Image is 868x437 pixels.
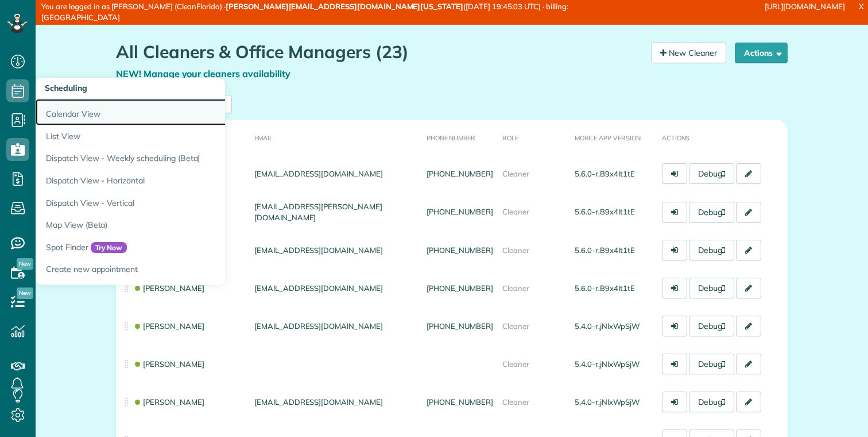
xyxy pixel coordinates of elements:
span: New [17,287,33,299]
a: Create new appointment [36,258,323,285]
a: [PHONE_NUMBER] [427,321,493,331]
a: Debug [689,202,735,223]
a: Debug [689,316,735,336]
th: Role [498,120,570,155]
strong: [PERSON_NAME][EMAIL_ADDRESS][DOMAIN_NAME][US_STATE] [226,2,463,11]
td: [EMAIL_ADDRESS][DOMAIN_NAME] [250,231,422,269]
span: Scheduling [45,83,87,93]
a: [PHONE_NUMBER] [427,397,493,407]
a: [PERSON_NAME] [133,397,204,407]
td: [EMAIL_ADDRESS][DOMAIN_NAME] [250,307,422,345]
a: [PHONE_NUMBER] [427,246,493,255]
td: [EMAIL_ADDRESS][DOMAIN_NAME] [250,155,422,193]
td: [EMAIL_ADDRESS][PERSON_NAME][DOMAIN_NAME] [250,193,422,231]
span: Cleaner [502,169,529,178]
td: [EMAIL_ADDRESS][DOMAIN_NAME] [250,269,422,307]
a: NEW! Manage your cleaners availability [116,68,290,79]
a: [PHONE_NUMBER] [427,283,493,293]
a: Debug [689,392,735,412]
span: Cleaner [502,246,529,255]
td: 5.6.0-r.B9x4It1tE [570,155,657,193]
span: Cleaner [502,397,529,407]
th: Actions [657,120,788,155]
a: [PERSON_NAME] [133,321,204,331]
a: Spot FinderTry Now [36,236,323,259]
a: Debug [689,163,735,184]
td: 5.4.0-r.jNlxWpSjW [570,383,657,421]
th: Phone number [422,120,498,155]
th: Mobile App Version [570,120,657,155]
span: Cleaner [502,321,529,331]
a: Calendar View [36,99,323,125]
td: 5.6.0-r.B9x4It1tE [570,269,657,307]
a: Dispatch View - Vertical [36,192,323,214]
a: Debug [689,278,735,298]
td: 5.6.0-r.B9x4It1tE [570,231,657,269]
td: 5.4.0-r.jNlxWpSjW [570,307,657,345]
span: Cleaner [502,207,529,216]
a: [PERSON_NAME] [133,283,204,293]
a: Debug [689,354,735,374]
span: Try Now [91,242,127,254]
th: Email [250,120,422,155]
a: [PHONE_NUMBER] [427,207,493,216]
td: [EMAIL_ADDRESS][DOMAIN_NAME] [250,383,422,421]
td: 5.4.0-r.jNlxWpSjW [570,345,657,383]
span: Cleaner [502,359,529,369]
a: Dispatch View - Weekly scheduling (Beta) [36,147,323,170]
a: Debug [689,240,735,260]
td: 5.6.0-r.B9x4It1tE [570,193,657,231]
a: New Cleaner [651,43,726,63]
a: Dispatch View - Horizontal [36,170,323,192]
button: Actions [735,43,788,63]
a: Map View (Beta) [36,214,323,236]
a: [URL][DOMAIN_NAME] [765,2,845,11]
h1: All Cleaners & Office Managers (23) [116,43,642,62]
span: New [17,258,33,270]
a: [PHONE_NUMBER] [427,169,493,178]
a: [PERSON_NAME] [133,359,204,369]
span: Cleaner [502,283,529,293]
a: List View [36,125,323,148]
